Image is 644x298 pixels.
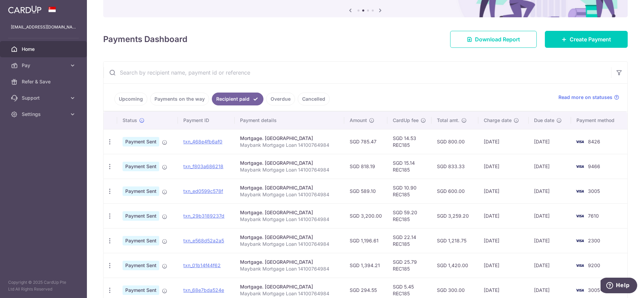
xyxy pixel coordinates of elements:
td: SGD 3,259.20 [431,203,478,228]
span: Payment Sent [123,162,159,171]
span: Amount [350,117,367,124]
h4: Payments Dashboard [103,33,187,45]
a: Payments on the way [150,93,209,105]
span: Payment Sent [123,186,159,196]
span: Payment Sent [123,236,159,245]
img: CardUp [8,5,41,14]
span: 3005 [588,287,600,293]
td: SGD 833.33 [431,154,478,179]
td: [DATE] [529,154,571,179]
td: SGD 25.79 REC185 [387,253,431,278]
a: Download Report [450,31,537,48]
img: Bank Card [573,138,587,146]
p: Maybank Mortgage Loan 14100764984 [240,191,338,198]
span: 3005 [588,188,600,194]
span: Refer & Save [22,78,67,85]
span: Payment Sent [123,261,159,270]
td: [DATE] [529,203,571,228]
div: Mortgage. [GEOGRAPHIC_DATA] [240,184,338,191]
a: Recipient paid [212,93,263,105]
a: txn_e568d52a2a5 [183,238,224,243]
a: txn_f803a686218 [183,163,223,169]
td: [DATE] [529,179,571,203]
a: Upcoming [114,93,147,105]
div: Mortgage. [GEOGRAPHIC_DATA] [240,209,338,216]
p: [EMAIL_ADDRESS][DOMAIN_NAME] [11,24,76,31]
span: 9200 [588,262,600,268]
td: [DATE] [478,129,529,154]
td: [DATE] [478,228,529,253]
span: Pay [22,62,67,69]
td: SGD 3,200.00 [344,203,387,228]
p: Maybank Mortgage Loan 14100764984 [240,241,338,247]
img: Bank Card [573,187,587,195]
input: Search by recipient name, payment id or reference [104,62,611,83]
td: SGD 15.14 REC185 [387,154,431,179]
span: Download Report [475,35,520,43]
img: Bank Card [573,212,587,220]
span: 7610 [588,213,599,219]
a: Overdue [266,93,295,105]
td: SGD 818.19 [344,154,387,179]
td: [DATE] [478,154,529,179]
span: Status [123,117,137,124]
th: Payment details [235,112,344,129]
td: SGD 59.20 REC185 [387,203,431,228]
a: Cancelled [298,93,330,105]
img: Bank Card [573,162,587,171]
a: Create Payment [545,31,628,48]
span: Payment Sent [123,285,159,295]
div: Mortgage. [GEOGRAPHIC_DATA] [240,160,338,166]
a: txn_468e4fb6af0 [183,139,222,144]
td: [DATE] [478,253,529,278]
span: Charge date [484,117,512,124]
div: Mortgage. [GEOGRAPHIC_DATA] [240,283,338,290]
td: SGD 10.90 REC185 [387,179,431,203]
span: 8426 [588,139,600,144]
span: Total amt. [437,117,459,124]
td: SGD 1,196.61 [344,228,387,253]
span: CardUp fee [393,117,419,124]
img: Bank Card [573,237,587,245]
span: Due date [534,117,554,124]
div: Mortgage. [GEOGRAPHIC_DATA] [240,234,338,241]
p: Maybank Mortgage Loan 14100764984 [240,166,338,173]
div: Mortgage. [GEOGRAPHIC_DATA] [240,135,338,142]
td: SGD 785.47 [344,129,387,154]
td: [DATE] [529,129,571,154]
span: Settings [22,111,67,118]
p: Maybank Mortgage Loan 14100764984 [240,290,338,297]
span: Support [22,95,67,101]
a: txn_68e7bda524e [183,287,224,293]
span: Read more on statuses [558,94,612,101]
p: Maybank Mortgage Loan 14100764984 [240,216,338,223]
a: txn_ed0599c578f [183,188,223,194]
td: SGD 800.00 [431,129,478,154]
td: SGD 600.00 [431,179,478,203]
td: SGD 1,218.75 [431,228,478,253]
td: [DATE] [529,228,571,253]
iframe: Opens a widget where you can find more information [601,278,637,295]
td: SGD 1,394.21 [344,253,387,278]
td: [DATE] [478,203,529,228]
img: Bank Card [573,286,587,294]
td: SGD 1,420.00 [431,253,478,278]
p: Maybank Mortgage Loan 14100764984 [240,142,338,148]
span: Home [22,46,67,53]
th: Payment ID [178,112,235,129]
td: SGD 22.14 REC185 [387,228,431,253]
a: Read more on statuses [558,94,619,101]
div: Mortgage. [GEOGRAPHIC_DATA] [240,259,338,265]
span: Create Payment [570,35,611,43]
td: [DATE] [529,253,571,278]
th: Payment method [571,112,627,129]
span: Payment Sent [123,137,159,146]
td: SGD 14.53 REC185 [387,129,431,154]
img: Bank Card [573,261,587,270]
a: txn_01b14f44f62 [183,262,221,268]
a: txn_29b3189237d [183,213,224,219]
span: 9466 [588,163,600,169]
td: SGD 589.10 [344,179,387,203]
span: 2300 [588,238,600,243]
